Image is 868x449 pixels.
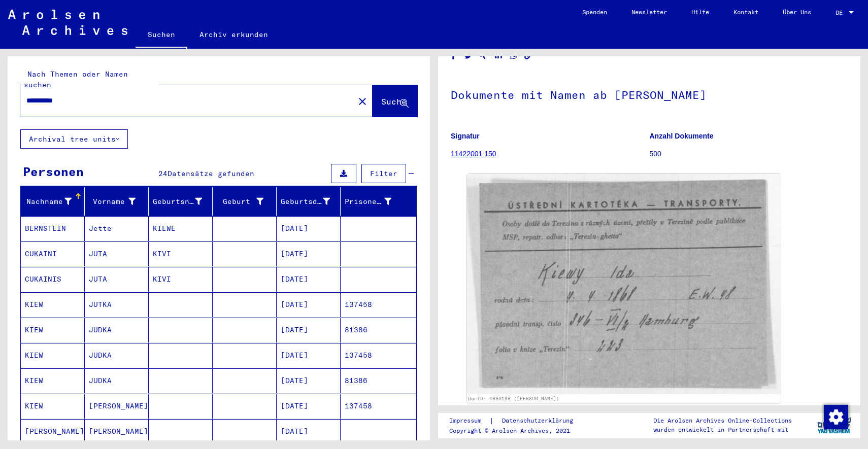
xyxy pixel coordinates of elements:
div: Geburt‏ [217,193,276,210]
div: Vorname [89,196,136,207]
mat-header-cell: Geburtsname [149,187,213,216]
div: Personen [23,162,84,181]
mat-cell: [DATE] [277,292,341,317]
mat-cell: KIVI [149,241,213,266]
h1: Dokumente mit Namen ab [PERSON_NAME] [451,72,848,116]
button: Suche [373,85,417,117]
mat-cell: KIEW [21,318,85,342]
mat-cell: BERNSTEIN [21,216,85,241]
b: Anzahl Dokumente [650,132,714,140]
mat-cell: JUDKA [85,318,149,342]
mat-cell: JUTA [85,267,149,292]
mat-cell: [DATE] [277,419,341,444]
mat-cell: KIVI [149,267,213,292]
mat-cell: 137458 [341,343,416,368]
button: Clear [352,91,373,111]
a: Archiv erkunden [187,22,280,47]
mat-cell: 81386 [341,318,416,342]
mat-cell: [DATE] [277,318,341,342]
span: DE [836,9,847,16]
mat-cell: JUDKA [85,368,149,393]
img: yv_logo.png [815,412,853,438]
mat-cell: 137458 [341,292,416,317]
p: wurden entwickelt in Partnerschaft mit [653,425,792,434]
mat-cell: [DATE] [277,343,341,368]
span: Filter [370,169,397,178]
mat-cell: [PERSON_NAME] [85,419,149,444]
p: 500 [650,149,848,159]
button: Filter [361,164,406,183]
a: Suchen [136,22,187,49]
mat-cell: [DATE] [277,368,341,393]
mat-cell: [PERSON_NAME] [21,419,85,444]
mat-header-cell: Geburt‏ [213,187,277,216]
a: Datenschutzerklärung [494,416,585,426]
mat-cell: [DATE] [277,241,341,266]
div: Prisoner # [345,193,404,210]
mat-icon: close [356,95,369,108]
mat-cell: [DATE] [277,394,341,419]
mat-cell: 137458 [341,394,416,419]
a: DocID: 4996189 ([PERSON_NAME]) [468,396,559,401]
div: Geburtsname [153,193,215,210]
mat-cell: [DATE] [277,216,341,241]
mat-cell: CUKAINI [21,241,85,266]
mat-cell: JUTA [85,241,149,266]
p: Die Arolsen Archives Online-Collections [653,416,792,425]
mat-cell: JUTKA [85,292,149,317]
div: | [449,416,585,426]
mat-header-cell: Prisoner # [341,187,416,216]
span: Datensätze gefunden [168,169,254,178]
mat-header-cell: Geburtsdatum [277,187,341,216]
mat-cell: 81386 [341,368,416,393]
img: 001.jpg [467,174,781,394]
mat-cell: Jette [85,216,149,241]
mat-header-cell: Vorname [85,187,149,216]
div: Zustimmung ändern [823,404,848,429]
a: Impressum [449,416,489,426]
mat-cell: KIEW [21,394,85,419]
mat-cell: JUDKA [85,343,149,368]
div: Nachname [25,193,84,210]
mat-cell: CUKAINIS [21,267,85,292]
a: 11422001 150 [451,150,496,158]
div: Geburtsdatum [281,193,343,210]
img: Arolsen_neg.svg [8,10,127,35]
div: Vorname [89,193,148,210]
span: 24 [158,169,168,178]
mat-header-cell: Nachname [21,187,85,216]
mat-cell: KIEWE [149,216,213,241]
mat-cell: KIEW [21,368,85,393]
div: Nachname [25,196,72,207]
mat-cell: [DATE] [277,267,341,292]
span: Suche [381,96,407,107]
img: Zustimmung ändern [824,405,848,429]
mat-cell: [PERSON_NAME] [85,394,149,419]
mat-cell: KIEW [21,292,85,317]
button: Archival tree units [20,129,128,149]
div: Geburtsname [153,196,202,207]
div: Prisoner # [345,196,391,207]
div: Geburt‏ [217,196,263,207]
div: Geburtsdatum [281,196,330,207]
b: Signatur [451,132,480,140]
p: Copyright © Arolsen Archives, 2021 [449,426,585,435]
mat-cell: KIEW [21,343,85,368]
mat-label: Nach Themen oder Namen suchen [24,70,128,89]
